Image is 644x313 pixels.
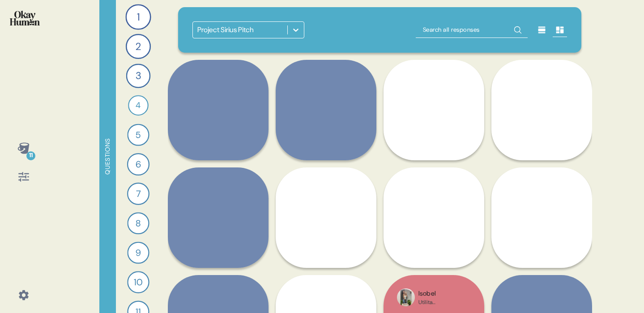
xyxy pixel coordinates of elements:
[125,4,151,29] div: 1
[127,212,149,234] div: 8
[418,299,464,306] div: Utilita ([PERSON_NAME])
[127,242,149,263] div: 9
[418,289,464,299] div: Isobel
[10,11,40,25] img: okayhuman.3b1b6348.png
[128,95,149,116] div: 4
[26,151,35,160] div: 11
[397,288,415,306] img: profilepic_24298624706458262.jpg
[416,22,528,38] input: Search all responses
[127,183,149,205] div: 7
[197,25,254,35] div: Project Sirius Pitch
[127,153,149,175] div: 6
[126,64,150,88] div: 3
[127,124,149,146] div: 5
[127,271,149,293] div: 10
[125,34,150,59] div: 2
